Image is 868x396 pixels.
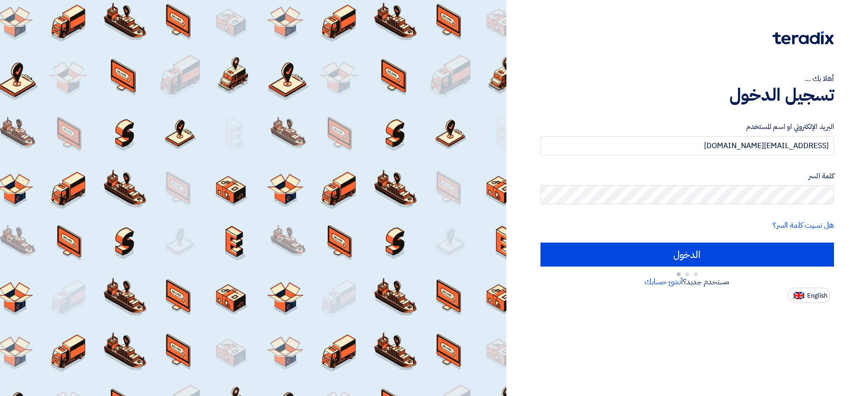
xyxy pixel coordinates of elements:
span: English [807,292,827,299]
input: أدخل بريد العمل الإلكتروني او اسم المستخدم الخاص بك ... [540,136,834,155]
h1: تسجيل الدخول [540,84,834,105]
a: أنشئ حسابك [645,276,682,288]
label: البريد الإلكتروني او اسم المستخدم [540,121,834,132]
label: كلمة السر [540,171,834,182]
div: مستخدم جديد؟ [540,276,834,288]
img: en-US.png [794,292,804,299]
div: أهلا بك ... [540,73,834,84]
input: الدخول [540,243,834,267]
button: English [788,288,830,303]
a: هل نسيت كلمة السر؟ [773,220,834,231]
img: Teradix logo [773,31,834,45]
